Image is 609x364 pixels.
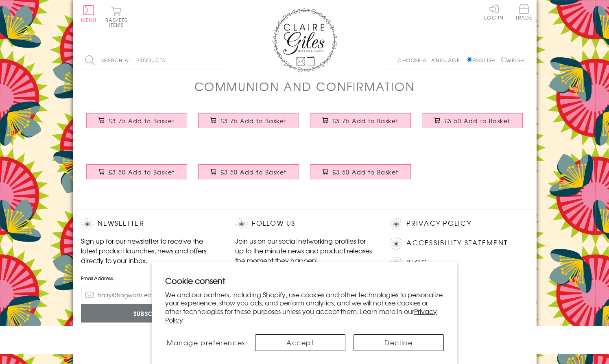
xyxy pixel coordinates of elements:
p: We and our partners, including Shopify, use cookies and other technologies to personalize your ex... [165,290,444,324]
h2: Follow Us [235,218,373,230]
span: £3.75 Add to Basket [332,117,399,125]
span: £3.50 Add to Basket [220,168,287,176]
span: £3.50 Add to Basket [332,168,399,176]
input: Search [215,51,223,70]
button: £3.50 Add to Basket [310,164,411,179]
span: 0 items [109,16,128,28]
button: £3.75 Add to Basket [310,113,411,128]
a: Confirmation Congratulations Card, Blue Dove, Embellished with a padded star £3.50 Add to Basket [417,107,528,142]
span: £3.50 Add to Basket [109,168,175,176]
h2: Newsletter [81,218,219,230]
button: £3.75 Add to Basket [198,113,299,128]
span: Trade [515,4,533,20]
a: First Holy Communion Card, Pink Flowers, Embellished with pompoms £3.75 Add to Basket [193,107,305,142]
span: £3.50 Add to Basket [444,117,511,125]
button: Accept [255,334,345,351]
a: Religious Occassions Card, Beads, First Holy Communion, Embellished with pompoms £3.75 Add to Basket [305,107,417,142]
h1: Communion and Confirmation [194,78,415,95]
button: £3.50 Add to Basket [422,113,523,128]
span: Manage preferences [167,338,245,347]
span: Menu [81,16,97,24]
a: First Holy Communion Card, Pink Cross, embellished with a fabric butterfly £3.50 Add to Basket [305,158,417,193]
a: Blog [406,257,428,268]
img: Claire Giles Greetings Cards [272,8,337,72]
button: Menu [81,5,97,22]
a: Trade [515,4,533,22]
button: Manage preferences [165,334,247,351]
a: Confirmation Congratulations Card, Pink Dove, Embellished with a padded star £3.50 Add to Basket [81,158,193,193]
a: Accessibility Statement [406,238,508,248]
a: First Holy Communion Card, Blue Flowers, Embellished with pompoms £3.75 Add to Basket [81,107,193,142]
a: Log In [484,4,504,20]
input: Subscribe [81,304,219,323]
a: Privacy Policy [406,218,471,229]
input: English [467,57,472,62]
button: £3.50 Add to Basket [86,164,187,179]
input: Welsh [501,57,506,62]
span: £3.75 Add to Basket [109,117,175,125]
label: Email Address [81,275,219,282]
label: Welsh [501,57,524,64]
h2: Cookie consent [165,275,444,286]
button: £3.50 Add to Basket [198,164,299,179]
p: Join us on our social networking profiles for up to the minute news and product releases the mome... [235,236,373,265]
button: Basket0 items [105,7,128,27]
input: harry@hogwarts.edu [81,286,219,304]
button: £3.75 Add to Basket [86,113,187,128]
p: Choose a language: [397,57,465,64]
p: Sign up for our newsletter to receive the latest product launches, news and offers directly to yo... [81,236,219,265]
a: Privacy Policy [165,306,437,325]
span: £3.75 Add to Basket [220,117,287,125]
a: First Holy Communion Card, Blue Cross, Embellished with a shiny padded star £3.50 Add to Basket [193,158,305,193]
input: Search all products [81,51,223,70]
button: Decline [354,334,444,351]
label: English [467,57,499,64]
